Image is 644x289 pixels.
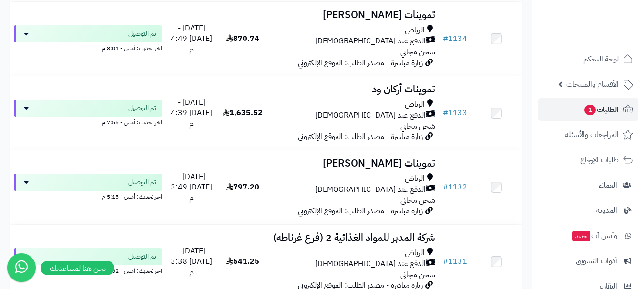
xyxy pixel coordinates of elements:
[405,99,425,110] span: الرياض
[566,78,619,91] span: الأقسام والمنتجات
[400,269,435,280] span: شحن مجاني
[298,205,423,217] span: زيارة مباشرة - مصدر الطلب: الموقع الإلكتروني
[538,224,638,247] a: وآتس آبجديد
[14,191,162,201] div: اخر تحديث: أمس - 5:15 م
[315,110,426,121] span: الدفع عند [DEMOGRAPHIC_DATA]
[538,123,638,146] a: المراجعات والأسئلة
[580,153,619,167] span: طلبات الإرجاع
[443,256,448,267] span: #
[579,26,635,46] img: logo-2.png
[226,33,259,44] span: 870.74
[226,256,259,267] span: 541.25
[14,117,162,127] div: اخر تحديث: أمس - 7:55 م
[14,42,162,52] div: اخر تحديث: أمس - 8:01 م
[405,173,425,184] span: الرياض
[443,33,448,44] span: #
[272,158,435,169] h3: تموينات [PERSON_NAME]
[565,128,619,141] span: المراجعات والأسئلة
[538,48,638,70] a: لوحة التحكم
[128,252,156,261] span: تم التوصيل
[405,25,425,36] span: الرياض
[298,57,423,69] span: زيارة مباشرة - مصدر الطلب: الموقع الإلكتروني
[538,199,638,222] a: المدونة
[223,107,263,119] span: 1,635.52
[171,97,212,130] span: [DATE] - [DATE] 4:39 م
[584,105,596,115] span: 1
[400,120,435,132] span: شحن مجاني
[576,254,617,268] span: أدوات التسويق
[272,232,435,243] h3: شركة المدبر للمواد الغذائية 2 (فرع غرناطه)
[443,107,467,119] a: #1133
[315,184,426,195] span: الدفع عند [DEMOGRAPHIC_DATA]
[315,259,426,269] span: الدفع عند [DEMOGRAPHIC_DATA]
[538,98,638,121] a: الطلبات1
[171,22,212,56] span: [DATE] - [DATE] 4:49 م
[443,256,467,267] a: #1131
[171,245,212,279] span: [DATE] - [DATE] 3:38 م
[128,103,156,113] span: تم التوصيل
[572,231,590,241] span: جديد
[128,29,156,39] span: تم التوصيل
[583,103,619,116] span: الطلبات
[226,181,259,193] span: 797.20
[298,131,423,142] span: زيارة مباشرة - مصدر الطلب: الموقع الإلكتروني
[400,46,435,58] span: شحن مجاني
[538,149,638,171] a: طلبات الإرجاع
[405,248,425,259] span: الرياض
[596,204,617,217] span: المدونة
[400,195,435,206] span: شحن مجاني
[443,181,448,193] span: #
[272,10,435,20] h3: تموينات [PERSON_NAME]
[128,178,156,187] span: تم التوصيل
[443,33,467,44] a: #1134
[538,249,638,272] a: أدوات التسويق
[572,229,617,242] span: وآتس آب
[443,181,467,193] a: #1132
[171,171,212,204] span: [DATE] - [DATE] 3:49 م
[443,107,448,119] span: #
[272,84,435,95] h3: تموينات أركان ود
[583,52,619,66] span: لوحة التحكم
[538,174,638,197] a: العملاء
[315,36,426,47] span: الدفع عند [DEMOGRAPHIC_DATA]
[599,179,617,192] span: العملاء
